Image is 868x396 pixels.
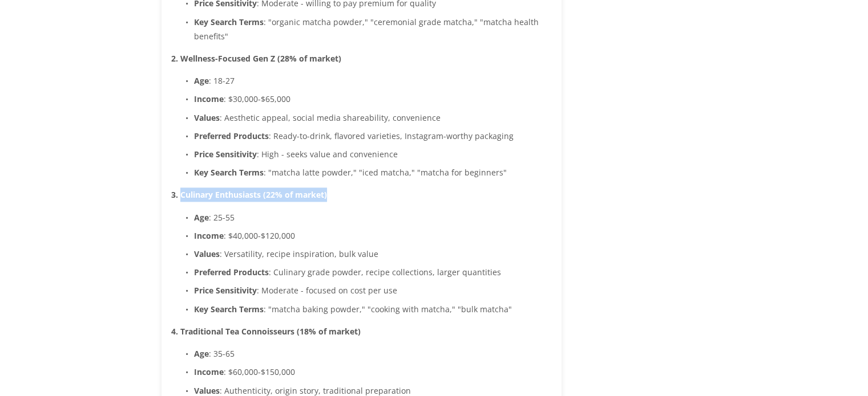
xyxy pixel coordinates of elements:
[194,212,209,223] strong: Age
[194,149,257,160] strong: Price Sensitivity
[194,366,224,377] strong: Income
[194,248,220,259] strong: Values
[171,53,341,64] strong: 2. Wellness-Focused Gen Z (28% of market)
[194,112,220,123] strong: Values
[194,385,220,396] strong: Values
[194,285,257,296] strong: Price Sensitivity
[194,247,552,261] p: : Versatility, recipe inspiration, bulk value
[194,265,552,279] p: : Culinary grade powder, recipe collections, larger quantities
[194,228,552,243] p: : $40,000-$120,000
[194,304,264,315] strong: Key Search Terms
[194,129,552,143] p: : Ready-to-drink, flavored varieties, Instagram-worthy packaging
[194,346,552,361] p: : 35-65
[194,130,269,141] strong: Preferred Products
[194,348,209,359] strong: Age
[194,147,552,161] p: : High - seeks value and convenience
[171,189,327,200] strong: 3. Culinary Enthusiasts (22% of market)
[194,167,264,178] strong: Key Search Terms
[194,93,224,104] strong: Income
[194,165,552,179] p: : "matcha latte powder," "iced matcha," "matcha for beginners"
[194,302,552,316] p: : "matcha baking powder," "cooking with matcha," "bulk matcha"
[194,267,269,277] strong: Preferred Products
[194,75,209,86] strong: Age
[194,283,552,297] p: : Moderate - focused on cost per use
[194,15,552,43] p: : "organic matcha powder," "ceremonial grade matcha," "matcha health benefits"
[194,230,224,241] strong: Income
[171,326,361,337] strong: 4. Traditional Tea Connoisseurs (18% of market)
[194,111,552,125] p: : Aesthetic appeal, social media shareability, convenience
[194,365,552,379] p: : $60,000-$150,000
[194,74,552,88] p: : 18-27
[194,17,264,27] strong: Key Search Terms
[194,92,552,106] p: : $30,000-$65,000
[194,210,552,224] p: : 25-55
